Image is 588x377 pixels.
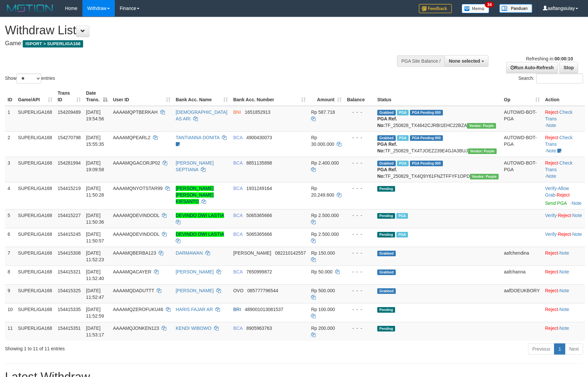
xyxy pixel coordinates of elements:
span: · [545,186,569,198]
span: Grabbed [377,110,396,115]
span: Marked by aafnonsreyleab [397,161,409,166]
span: AAAAMQPEARL2 [113,135,150,140]
span: Copy 5065365666 to clipboard [246,232,272,237]
div: - - - [347,185,372,192]
td: · [542,322,585,341]
span: OVO [233,288,243,293]
span: 154415227 [58,213,81,218]
span: Rp 50.000 [311,269,332,274]
a: Verify [545,186,557,191]
a: [PERSON_NAME] [176,288,214,293]
a: [PERSON_NAME] SEPTIANA [176,160,214,172]
span: 154415335 [58,307,81,312]
label: Show entries [5,74,55,83]
span: Copy 085777796544 to clipboard [247,288,278,293]
span: Pending [377,232,395,237]
th: Amount: activate to sort column ascending [308,87,344,106]
span: [DATE] 11:50:28 [86,186,104,198]
td: · · [542,106,585,132]
span: PGA Pending [410,110,443,115]
img: MOTION_logo.png [5,3,55,13]
th: ID [5,87,15,106]
span: Grabbed [377,269,396,275]
span: AAAAMQJONKEN123 [113,326,159,331]
td: SUPERLIGA168 [15,266,55,284]
span: Copy 8851135898 to clipboard [246,160,272,166]
a: DARMAWAN [176,250,203,256]
b: PGA Ref. No: [377,141,397,153]
a: HARIS FAJAR AR [176,307,213,312]
span: Refreshing in: [526,56,573,61]
td: · [542,303,585,322]
span: AAAAMQGACORJP02 [113,160,160,166]
span: Copy 8905963763 to clipboard [246,326,272,331]
a: Check Trans [545,160,573,172]
td: SUPERLIGA168 [15,247,55,266]
th: Balance [344,87,375,106]
a: Verify [545,232,557,237]
a: Stop [559,62,578,73]
td: SUPERLIGA168 [15,303,55,322]
a: Note [559,269,569,274]
a: Note [559,250,569,256]
a: Note [559,307,569,312]
span: Marked by aafchhiseyha [397,110,409,115]
span: [DATE] 19:09:58 [86,160,104,172]
a: Note [559,288,569,293]
td: 9 [5,284,15,303]
span: 154415321 [58,269,81,274]
a: Reject [545,269,558,274]
a: DEVINDO DWI LASTIA [176,232,224,237]
th: Bank Acc. Number: activate to sort column ascending [231,87,308,106]
span: [DATE] 19:54:56 [86,110,104,121]
div: PGA Site Balance / [397,55,445,67]
button: None selected [445,55,488,67]
div: - - - [347,212,372,219]
td: · · [542,228,585,247]
td: aafchanna [501,266,542,284]
a: [PERSON_NAME] [PERSON_NAME] KIESANTO [176,186,214,204]
th: Trans ID: activate to sort column ascending [55,87,83,106]
td: · · [542,209,585,228]
div: - - - [347,325,372,331]
td: AUTOWD-BOT-PGA [501,106,542,132]
span: 154415219 [58,186,81,191]
span: Rp 200.000 [311,326,335,331]
td: AUTOWD-BOT-PGA [501,131,542,157]
td: · [542,266,585,284]
span: [DATE] 11:53:17 [86,326,104,337]
span: AAAAMQDEVINDODL [113,232,159,237]
div: - - - [347,306,372,313]
span: BRI [233,307,241,312]
a: Allow Grab [545,186,569,198]
span: AAAAMQACAYER [113,269,151,274]
td: 7 [5,247,15,266]
span: Rp 30.000.000 [311,135,334,147]
span: Rp 150.000 [311,250,335,256]
span: Marked by aafsoycanthlai [396,213,408,219]
th: Game/API: activate to sort column ascending [15,87,55,106]
span: AAAAMQNYOTSTAR99 [113,186,163,191]
div: - - - [347,287,372,294]
span: [DATE] 11:52:59 [86,307,104,319]
span: Rp 2.500.000 [311,232,339,237]
a: Reject [545,307,558,312]
td: aafchendina [501,247,542,266]
span: [DATE] 11:52:23 [86,250,104,262]
span: [DATE] 11:52:47 [86,288,104,300]
th: User ID: activate to sort column ascending [110,87,173,106]
span: [DATE] 11:50:57 [86,232,104,243]
a: DEVINDO DWI LASTIA [176,213,224,218]
label: Search: [518,74,583,83]
img: panduan.png [499,4,532,13]
span: Copy 4900430073 to clipboard [246,135,272,140]
span: BCA [233,186,242,191]
th: Status [375,87,501,106]
td: · [542,284,585,303]
a: Note [572,213,582,218]
a: Reject [545,250,558,256]
td: 6 [5,228,15,247]
span: 154415351 [58,326,81,331]
a: Note [559,326,569,331]
span: ISPORT > SUPERLIGA168 [23,40,83,47]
